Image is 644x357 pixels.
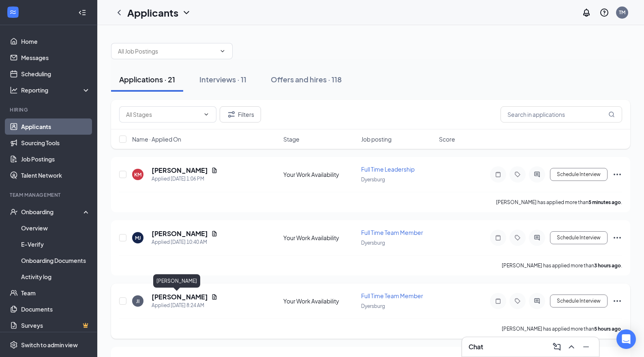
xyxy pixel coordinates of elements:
div: Team Management [10,191,89,198]
div: Applications · 21 [119,74,175,84]
div: Your Work Availability [283,234,356,242]
b: 5 hours ago [594,326,621,332]
svg: WorkstreamLogo [9,8,17,16]
h5: [PERSON_NAME] [152,292,208,301]
div: Open Intercom Messenger [616,329,636,349]
button: Schedule Interview [550,231,608,244]
svg: Analysis [10,86,18,94]
h5: [PERSON_NAME] [152,166,208,175]
div: Your Work Availability [283,297,356,305]
svg: Document [211,294,218,300]
span: Stage [283,135,300,143]
a: Overview [21,220,90,236]
b: 5 minutes ago [588,199,621,205]
div: Offers and hires · 118 [271,74,342,84]
button: Schedule Interview [550,168,608,181]
a: Onboarding Documents [21,252,90,269]
svg: ComposeMessage [552,342,562,352]
div: Reporting [21,86,91,94]
a: Documents [21,301,90,317]
svg: Note [493,234,503,241]
span: Full Time Leadership [361,166,415,173]
button: ChevronUp [565,340,578,353]
a: Activity log [21,269,90,285]
svg: ChevronDown [182,8,191,17]
svg: Filter [227,110,236,119]
svg: Collapse [78,9,86,17]
svg: Document [211,167,218,174]
a: Applicants [21,118,90,135]
div: [PERSON_NAME] [153,274,200,288]
p: [PERSON_NAME] has applied more than . [496,199,622,206]
div: KM [134,171,141,178]
svg: ChevronUp [567,342,576,352]
svg: Settings [10,341,18,349]
div: Applied [DATE] 1:06 PM [152,175,218,183]
span: Name · Applied On [132,135,181,143]
a: Scheduling [21,66,90,82]
svg: ChevronDown [203,111,210,118]
a: Sourcing Tools [21,135,90,151]
button: Schedule Interview [550,295,608,308]
a: Team [21,285,90,301]
b: 3 hours ago [594,262,621,269]
button: Minimize [580,340,593,353]
svg: Note [493,171,503,178]
svg: ChevronDown [219,48,226,54]
a: SurveysCrown [21,317,90,333]
div: Applied [DATE] 8:24 AM [152,301,218,310]
button: ComposeMessage [550,340,563,353]
svg: Minimize [581,342,591,352]
span: Job posting [361,135,392,143]
h3: Chat [469,342,483,351]
svg: ActiveChat [532,171,542,178]
h1: Applicants [127,6,178,19]
span: Dyersburg [361,240,385,246]
h5: [PERSON_NAME] [152,229,208,238]
input: Search in applications [501,106,622,123]
div: Interviews · 11 [199,74,246,84]
input: All Stages [126,110,200,119]
span: Dyersburg [361,176,385,183]
svg: UserCheck [10,208,18,216]
input: All Job Postings [118,47,216,56]
a: E-Verify [21,236,90,252]
button: Filter Filters [220,106,261,123]
svg: Tag [513,234,522,241]
svg: ActiveChat [532,234,542,241]
svg: ChevronLeft [114,8,124,17]
svg: Ellipses [612,296,622,306]
svg: QuestionInfo [599,8,609,17]
svg: Note [493,298,503,304]
div: TM [619,9,625,16]
a: Job Postings [21,151,90,167]
span: Full Time Team Member [361,229,423,236]
div: Switch to admin view [21,341,78,349]
svg: Ellipses [612,170,622,179]
a: Messages [21,49,90,66]
div: Hiring [10,106,89,113]
div: MJ [135,234,141,241]
svg: ActiveChat [532,298,542,304]
span: Dyersburg [361,303,385,309]
svg: Document [211,230,218,237]
a: Home [21,33,90,49]
span: Full Time Team Member [361,292,423,299]
svg: Tag [513,298,522,304]
p: [PERSON_NAME] has applied more than . [502,325,622,332]
svg: Notifications [582,8,591,17]
div: Applied [DATE] 10:40 AM [152,238,218,246]
svg: MagnifyingGlass [608,111,615,118]
div: JI [136,298,139,305]
span: Score [439,135,455,143]
div: Onboarding [21,208,83,216]
p: [PERSON_NAME] has applied more than . [502,262,622,269]
svg: Ellipses [612,233,622,243]
div: Your Work Availability [283,170,356,178]
svg: Tag [513,171,522,178]
a: Talent Network [21,167,90,183]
